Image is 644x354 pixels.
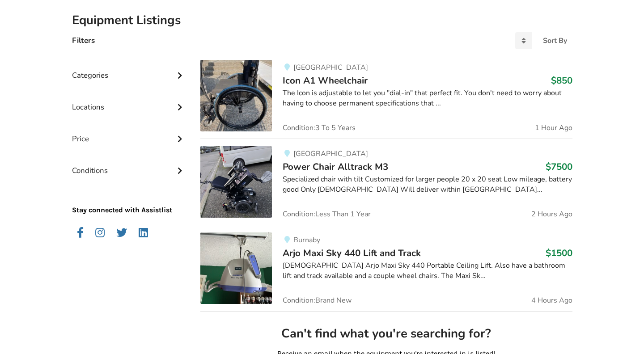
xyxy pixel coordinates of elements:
h4: Filters [72,35,95,46]
h2: Can't find what you're searching for? [208,326,565,341]
h2: Equipment Listings [72,13,572,28]
h3: $850 [551,75,572,86]
img: mobility-icon a1 wheelchair [200,60,272,131]
a: mobility-icon a1 wheelchair[GEOGRAPHIC_DATA]Icon A1 Wheelchair$850The Icon is adjustable to let y... [200,60,572,139]
img: transfer aids-arjo maxi sky 440 lift and track [200,232,272,304]
span: Icon A1 Wheelchair [283,74,368,87]
div: Conditions [72,148,186,180]
h3: $7500 [546,161,572,173]
span: Condition: 3 To 5 Years [283,124,356,131]
span: [GEOGRAPHIC_DATA] [293,63,368,72]
div: Sort By [543,37,567,44]
div: Locations [72,84,186,116]
span: Arjo Maxi Sky 440 Lift and Track [283,247,421,259]
span: 1 Hour Ago [535,124,572,131]
span: [GEOGRAPHIC_DATA] [293,149,368,159]
div: The Icon is adjustable to let you "dial-in" that perfect fit. You don't need to worry about havin... [283,88,572,109]
span: Burnaby [293,235,320,245]
div: Specialized chair with tilt Customized for larger people 20 x 20 seat Low mileage, battery good O... [283,174,572,195]
span: Condition: Brand New [283,297,352,304]
a: mobility-power chair alltrack m3[GEOGRAPHIC_DATA]Power Chair Alltrack M3$7500Specialized chair wi... [200,139,572,225]
div: [DEMOGRAPHIC_DATA] Arjo Maxi Sky 440 Portable Ceiling Lift. Also have a bathroom lift and track a... [283,261,572,281]
h3: $1500 [546,247,572,259]
img: mobility-power chair alltrack m3 [200,146,272,218]
span: Condition: Less Than 1 Year [283,211,371,218]
span: Power Chair Alltrack M3 [283,160,388,173]
span: 4 Hours Ago [531,297,572,304]
div: Categories [72,53,186,84]
div: Price [72,116,186,148]
p: Stay connected with Assistlist [72,180,186,215]
a: transfer aids-arjo maxi sky 440 lift and trackBurnabyArjo Maxi Sky 440 Lift and Track$1500[DEMOGR... [200,225,572,311]
span: 2 Hours Ago [531,211,572,218]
